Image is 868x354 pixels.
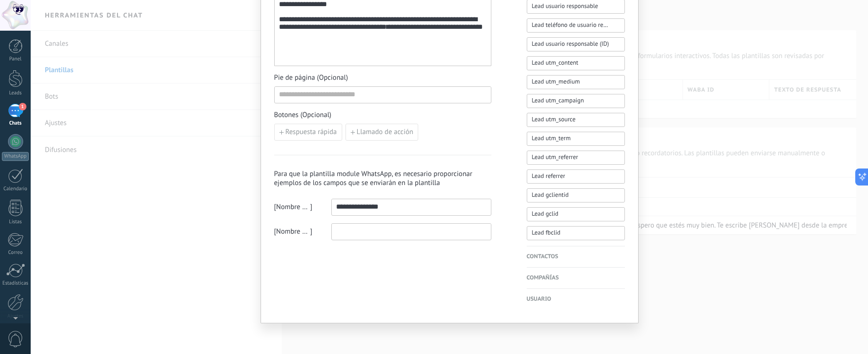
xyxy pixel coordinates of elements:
span: Respuesta rápida [286,129,337,135]
div: [ ] [274,202,312,212]
span: Lead fbclid [532,228,561,237]
div: Chats [2,120,29,126]
button: Llamado de acción [346,124,419,141]
div: Leads [2,90,29,96]
h4: Contactos [527,252,625,261]
button: Lead usuario responsable (ID) [527,37,625,51]
button: Lead teléfono de usuario responsable [527,18,625,33]
span: Lead usuario responsable [532,1,598,11]
h3: Para que la plantilla module WhatsApp, es necesario proporcionar ejemplos de los campos que se en... [274,169,491,187]
span: Lead referrer [532,171,565,181]
span: Lead gclientid [532,190,569,200]
button: Lead utm_referrer [527,151,625,165]
span: Lead teléfono de usuario responsable [532,20,610,30]
div: Calendario [2,186,29,192]
h4: Compañías [527,273,625,283]
button: Lead utm_source [527,113,625,127]
span: Lead utm_term [532,134,571,143]
span: 1 [19,103,26,110]
button: Lead gclid [527,207,625,221]
span: Llamado de acción [357,129,413,135]
div: [ ] [274,227,312,236]
button: Lead utm_medium [527,75,625,89]
button: Lead utm_campaign [527,94,625,108]
div: Correo [2,250,29,256]
button: Lead utm_content [527,56,625,70]
div: Estadísticas [2,280,29,287]
span: Lead utm_campaign [532,96,584,105]
span: Lead utm_source [532,115,576,124]
div: Listas [2,219,29,225]
button: Lead referrer [527,169,625,184]
button: Lead fbclid [527,226,625,240]
button: Lead gclientid [527,188,625,202]
span: Lead utm_referrer [532,152,578,162]
span: Lead utm_medium [532,77,580,86]
span: Lead utm_content [532,58,579,67]
h4: Usuario [527,295,625,304]
span: Nombre de la compañía [276,227,310,236]
button: Lead utm_term [527,132,625,146]
div: Panel [2,56,29,62]
span: Lead usuario responsable (ID) [532,39,609,49]
span: Pie de página (Opcional) [274,73,491,83]
button: Respuesta rápida [274,124,342,141]
span: Botones (Opcional) [274,110,491,120]
span: Lead gclid [532,209,559,219]
span: Nombre del lead [276,202,310,212]
div: WhatsApp [2,152,29,161]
